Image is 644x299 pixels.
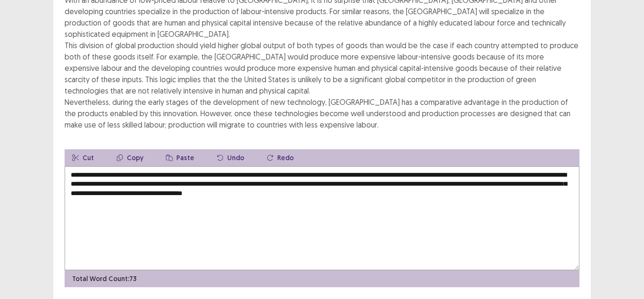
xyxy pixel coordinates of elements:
button: Cut [65,149,101,166]
p: Total Word Count: 73 [72,274,137,284]
button: Paste [158,149,202,166]
button: Copy [109,149,151,166]
button: Undo [209,149,252,166]
button: Redo [259,149,301,166]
